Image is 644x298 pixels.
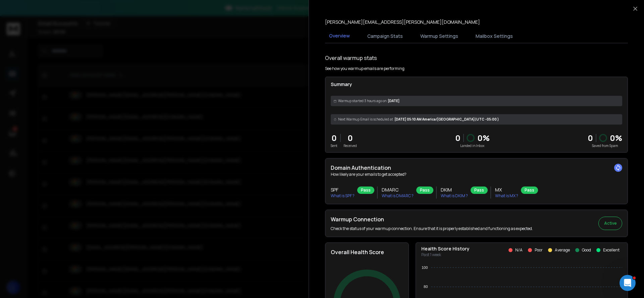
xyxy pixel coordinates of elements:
tspan: 100 [422,266,428,270]
button: Mailbox Settings [472,29,517,44]
p: How likely are your emails to get accepted? [331,172,622,177]
p: What is DKIM ? [441,193,468,199]
h2: Domain Authentication [331,164,622,172]
p: What is SPF ? [331,193,355,199]
iframe: Intercom live chat [620,275,636,291]
span: Next Warmup Email is scheduled at [338,117,393,122]
p: What is DMARC ? [382,193,414,199]
div: Pass [471,187,488,194]
p: Summary [331,81,622,88]
p: Poor [535,247,543,253]
p: 0 % [610,133,622,143]
p: See how you warmup emails are performing [325,66,405,71]
p: Saved from Spam [588,143,622,148]
h1: Overall warmup stats [325,54,377,62]
h2: Overall Health Score [331,248,403,256]
div: [DATE] [331,96,622,106]
p: What is MX ? [495,193,518,199]
div: Pass [416,187,433,194]
div: [DATE] 05:10 AM America/[GEOGRAPHIC_DATA] (UTC -05:00 ) [331,114,622,125]
span: Warmup started 3 hours ago on [338,98,386,103]
p: 0 [343,133,357,143]
div: Pass [357,187,374,194]
p: Average [555,247,570,253]
p: 0 [455,133,461,143]
h3: SPF [331,187,355,193]
p: Health Score History [421,245,470,252]
p: Past 1 week [421,252,470,257]
button: Campaign Stats [363,29,407,44]
h3: DMARC [382,187,414,193]
p: Good [582,247,591,253]
h2: Warmup Connection [331,215,533,223]
h3: DKIM [441,187,468,193]
tspan: 80 [424,285,428,289]
p: Landed in Inbox [455,143,490,148]
p: [PERSON_NAME][EMAIL_ADDRESS][PERSON_NAME][DOMAIN_NAME] [325,19,480,25]
p: Sent [331,143,337,148]
button: Overview [325,28,354,44]
p: 0 [331,133,337,143]
p: Received [343,143,357,148]
p: Excellent [603,247,620,253]
p: N/A [515,247,523,253]
div: Pass [521,187,538,194]
p: 0 % [477,133,490,143]
strong: 0 [588,132,593,143]
button: Warmup Settings [416,29,462,44]
h3: MX [495,187,518,193]
button: Active [598,217,622,230]
p: Check the status of your warmup connection. Ensure that it is properly established and functionin... [331,226,533,231]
